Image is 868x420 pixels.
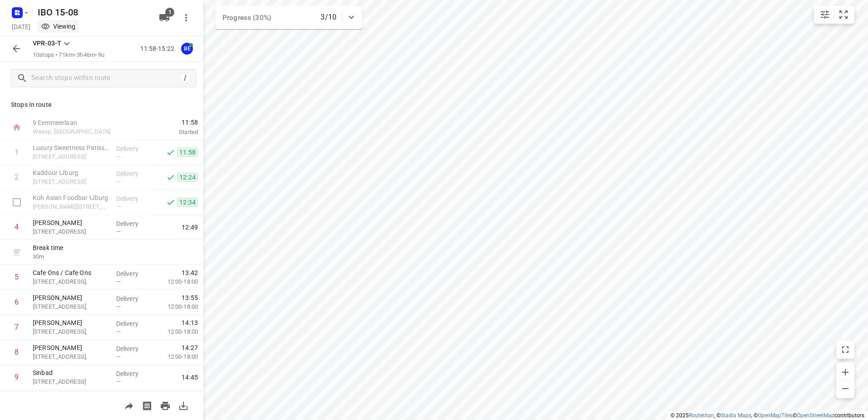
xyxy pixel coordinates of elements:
p: [PERSON_NAME] [33,318,109,327]
p: Kaddour IJburg [33,168,109,177]
div: Viewing [41,22,75,31]
p: Sinbad [33,368,109,377]
span: 14:27 [182,343,198,352]
span: 12:24 [177,173,198,182]
svg: Done [166,148,175,157]
p: VPR-03-T [33,39,61,48]
p: Cafe Ons / Cafe Ons [33,268,109,277]
p: Delivery [116,369,150,378]
a: Routetitan [689,412,714,419]
div: 5 [15,273,19,281]
span: — [116,153,121,160]
span: 11:58 [177,148,198,157]
svg: Done [166,198,175,207]
p: [STREET_ADDRESS] [33,177,109,186]
p: Gentiaanstraat 13, Amsterdam [33,227,109,236]
p: [STREET_ADDRESS] [33,152,109,161]
p: 10 stops • 71km • 3h46m • 9u [33,51,105,60]
p: 11:58-15:22 [140,44,178,54]
a: OpenMapTiles [758,412,793,419]
span: 11:58 [138,118,198,127]
li: © 2025 , © , © © contributors [671,412,864,419]
p: Delivery [116,144,150,153]
svg: Done [166,173,175,182]
p: [STREET_ADDRESS], [33,277,109,286]
span: — [116,228,121,235]
p: Delivery [116,169,150,178]
div: 4 [15,223,19,231]
span: 13:42 [182,268,198,277]
p: [PERSON_NAME] [33,293,109,302]
span: Download route [174,401,192,410]
p: Started [138,128,198,137]
span: 12:49 [182,223,198,232]
p: Break time [33,243,109,252]
input: Search stops within route [31,71,180,85]
a: Stadia Maps [720,412,751,419]
p: Koh Asian Foodbar IJburg [33,193,109,202]
div: 2 [15,173,19,181]
p: Krijn Taconiskade 372, Amsterdam [33,202,109,211]
div: / [180,73,190,83]
button: More [177,9,195,27]
p: Delivery [116,194,150,203]
p: 12:00-18:00 [153,352,198,361]
a: OpenStreetMap [797,412,834,419]
span: — [116,303,121,310]
span: Assigned to Brahim E [178,44,196,53]
p: 12:00-18:00 [153,302,198,311]
p: [STREET_ADDRESS], [33,352,109,361]
p: 12:00-18:00 [153,277,198,286]
p: [PERSON_NAME] [33,218,109,227]
span: — [116,203,121,210]
div: 8 [15,348,19,356]
p: 9 Eemmeerlaan [33,118,127,127]
span: 14:13 [182,318,198,327]
p: Delivery [116,269,150,278]
button: 1 [155,9,173,27]
span: — [116,178,121,185]
div: 1 [15,148,19,156]
span: Share route [120,401,138,410]
span: 12:34 [177,198,198,207]
p: Weesp, [GEOGRAPHIC_DATA] [33,127,127,136]
p: 3/10 [321,12,336,23]
span: Print route [156,401,174,410]
p: Delivery [116,319,150,328]
p: Delivery [116,344,150,353]
span: Print shipping labels [138,401,156,410]
span: 1 [165,8,174,17]
div: 9 [15,373,19,381]
p: Delivery [116,294,150,303]
span: — [116,278,121,285]
div: small contained button group [814,5,854,24]
span: Progress (30%) [222,14,271,22]
div: Progress (30%)3/10 [215,5,362,29]
div: 6 [15,298,19,306]
button: Map settings [816,5,834,24]
button: Fit zoom [834,5,853,24]
p: 12:00-18:00 [153,327,198,336]
span: 14:45 [182,373,198,382]
p: Luxury Sweetness Patisserie [33,143,109,152]
p: Eerste Oosterparkstraat 139, Amsterdam [33,377,109,386]
p: 30 m [33,252,109,261]
div: 7 [15,323,19,331]
p: [STREET_ADDRESS], [33,302,109,311]
span: — [116,378,121,385]
p: [STREET_ADDRESS], [33,327,109,336]
p: Delivery [116,219,150,228]
span: — [116,353,121,360]
p: Stops in route [11,100,192,110]
span: — [116,328,121,335]
span: 13:55 [182,293,198,302]
span: Select [8,193,26,211]
p: [PERSON_NAME] [33,343,109,352]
